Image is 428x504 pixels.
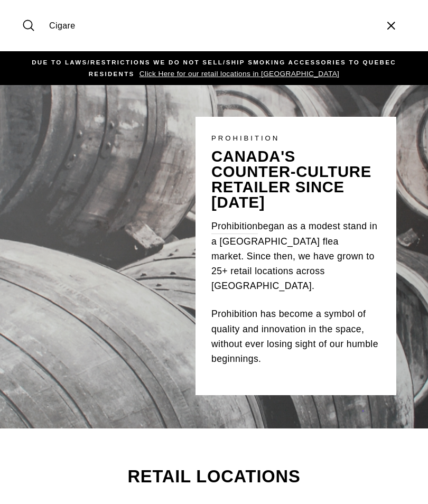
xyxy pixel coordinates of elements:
p: Prohibition has become a symbol of quality and innovation in the space, without ever losing sight... [211,306,380,366]
a: Prohibition [211,219,258,234]
p: canada's counter-culture retailer since [DATE] [211,149,380,211]
input: Search our store [44,8,375,43]
span: Click Here for our retail locations in [GEOGRAPHIC_DATA] [137,70,339,78]
span: DUE TO LAWS/restrictions WE DO NOT SELL/SHIP SMOKING ACCESSORIES to qUEBEC RESIDENTS [32,59,396,77]
p: began as a modest stand in a [GEOGRAPHIC_DATA] flea market. Since then, we have grown to 25+ reta... [211,219,380,294]
a: DUE TO LAWS/restrictions WE DO NOT SELL/SHIP SMOKING ACCESSORIES to qUEBEC RESIDENTS Click Here f... [24,57,404,80]
p: PROHIBITION [211,133,380,144]
h2: Retail Locations [21,468,407,486]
